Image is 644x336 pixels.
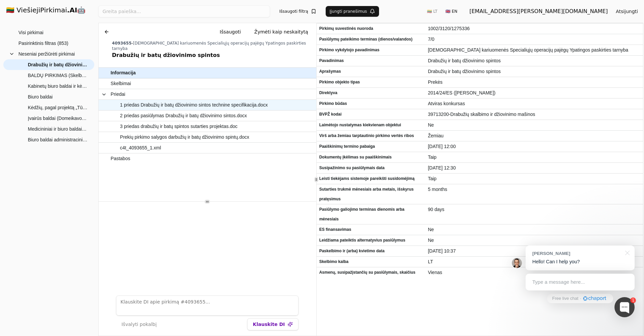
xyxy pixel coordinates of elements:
span: Ne [428,236,640,245]
span: Žemiau [428,131,640,141]
span: Pirkimų suvestinės nuoroda [319,24,423,33]
span: Paskelbimo ir (arba) kvietimo data [319,246,423,256]
span: 7/0 [428,35,640,44]
span: [DEMOGRAPHIC_DATA] kariuomenės Specialiųjų operacijų pajėgų Ypatingos paskirties tarnyba [428,45,640,55]
span: Pirkimo būdas [319,99,423,109]
span: Free live chat [552,295,578,302]
span: 5 months [428,185,640,194]
span: Aprašymas [319,67,423,76]
span: Pirkimo vykdytojo pavadinimas [319,45,423,55]
button: Išsaugoti [214,26,246,38]
span: [DATE] 12:30 [428,163,640,173]
span: Asmenų, susipažįstančių su pasiūlymais, skaičius [319,268,423,277]
button: Žymėti kaip neskaitytą [249,26,314,38]
div: [PERSON_NAME] [532,250,621,257]
span: Dokumentų įkėlimas su paaiškinimais [319,152,423,162]
span: Taip [428,152,640,162]
span: Pavadinimas [319,56,423,66]
span: Leidžiama pateiktis alternatyvius pasiūlymus [319,236,423,245]
span: Taip [428,174,640,184]
span: Pastabos [111,154,130,163]
div: [EMAIL_ADDRESS][PERSON_NAME][DOMAIN_NAME] [469,7,608,15]
span: Drabužių ir batų džiovinimo spintos [428,67,640,76]
span: Leisti tiekėjams sistemoje pareikšti susidomėjimą [319,174,423,184]
div: 1 [630,297,636,303]
button: Išsaugoti filtrą [275,6,320,17]
span: [DEMOGRAPHIC_DATA] kariuomenės Specialiųjų operacijų pajėgų Ypatingos paskirties tarnyba [112,41,306,51]
span: Virš arba žemiau tarptautinio pirkimo vertės ribos [319,131,423,141]
strong: .AI [67,6,77,14]
button: 🇬🇧 EN [441,6,461,17]
div: · [580,295,581,302]
span: Pasiūlymų pateikimo terminas (dienos/valandos) [319,35,423,44]
span: Skelbimo kalba [319,257,423,267]
span: 2 priedas pasiūlymas Drabužių ir batų džiovinimo sintos.docx [120,111,247,121]
span: Pasirinktinis filtras (853) [18,38,68,48]
span: Kabinetų biuro baldai ir kėdės (atviras konkursas) [28,81,88,91]
span: 39713200-Drabužių skalbimo ir džiovinimo mašinos [428,110,640,119]
span: Laimėtojo nustatymas kiekvienam objektui [319,120,423,130]
div: - [112,41,314,51]
span: Prekės [428,77,640,87]
span: 90 days [428,205,640,214]
button: Įjungti pranešimus [326,6,379,17]
span: Neseniai peržiūrėti pirkimai [18,49,75,59]
span: ES finansavimas [319,225,423,234]
span: 4093655 [112,41,131,46]
span: LT [428,257,640,267]
span: Informacija [111,68,136,78]
a: Free live chat· [547,294,613,303]
span: Pasiūlymo galiojimo terminas dienomis arba mėnesiais [319,205,423,224]
span: c4t_4093655_1.xml [120,143,161,153]
span: [DATE] 10:37 [428,246,640,256]
span: Medicininiai ir biuro baldai. Odontologiniai baldai, biuro kėdės, vystymo stalas ir kraujo paėmim... [28,124,88,134]
button: Atsijungti [610,5,643,17]
span: Direktyva [319,88,423,98]
span: Kėdžių, pagal projektą „Tūkstantmečio mokyklos II“, pirkimas [28,103,88,113]
button: Klauskite DI [247,318,299,330]
div: Drabužių ir batų džiovinimo spintos [112,51,314,59]
span: Atviras konkursas [428,99,640,109]
span: Ne [428,225,640,234]
img: Jonas [512,258,522,268]
span: 1 priedas Drabužių ir batų džiovinimo sintos technine specifikacija.docx [120,100,268,110]
span: Biuro baldai administraciniui pastatui [PERSON_NAME] 1 [28,135,88,145]
span: Skelbimai [111,79,131,88]
span: Sutarties trukmė mėnesiais arba metais, išskyrus pratęsimus [319,185,423,204]
span: Biuro baldai [28,92,53,102]
span: Ne [428,120,640,130]
div: Type a message here... [526,274,635,290]
span: 2014/24/ES ([PERSON_NAME]) [428,88,640,98]
span: 1002/3120/1275336 [428,24,640,33]
span: 3 priedas drabužių ir batų spintos sutarties projektas.doc [120,122,237,131]
span: Drabužių ir batų džiovinimo spintos [28,60,88,70]
span: Susipažinimo su pasiūlymais data [319,163,423,173]
span: Drabužių ir batų džiovinimo spintos [428,56,640,66]
span: BALDŲ PIRKIMAS (Skelbiama apklausa) [28,70,88,80]
input: Greita paieška... [98,5,270,17]
span: Paaiškinimų termino pabaiga [319,142,423,151]
span: Vienas [428,268,640,277]
span: [DATE] 12:00 [428,142,640,151]
span: Visi pirkimai [18,27,43,38]
span: Prekių pirkimo salygos darbužių ir batų džiovinimo spintų.docx [120,132,249,142]
span: BVPŽ kodai [319,110,423,119]
p: Hello! Can I help you? [532,258,628,265]
span: Pirkimo objekto tipas [319,77,423,87]
span: Įvairūs baldai (Domeikavos m-la) [28,113,88,123]
span: Priedai [111,89,125,99]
